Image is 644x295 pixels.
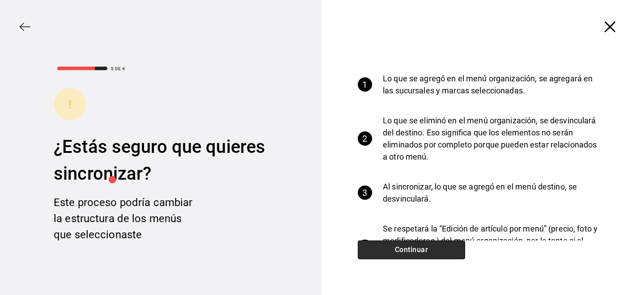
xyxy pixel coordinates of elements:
button: Continuar [358,240,465,259]
div: 2 [358,131,372,146]
div: 4 [358,240,372,254]
div: 1 [358,77,372,92]
div: Este proceso podría cambiar la estructura de los menús que seleccionaste [54,194,197,243]
div: 3 [358,185,372,200]
p: Lo que se agregó en el menú organización, se agregará en las sucursales y marcas seleccionadas. [383,72,601,97]
p: Se respetará la “Edición de artículo por menú” (precio, foto y modificadores ) del menú organizac... [383,223,601,271]
p: Lo que se eliminó en el menú organización, se desvinculará del destino. Eso significa que los ele... [383,114,601,163]
div: ¿Estás seguro que quieres sincronizar? [54,134,268,187]
div: 3 DE 4 [111,65,125,72]
p: Al sincronizar, lo que se agregó en el menú destino, se desvinculará. [383,181,601,205]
